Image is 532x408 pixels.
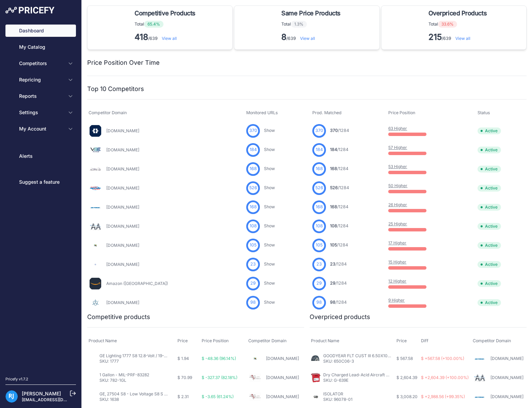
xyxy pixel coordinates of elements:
[316,242,323,248] span: 105
[388,183,407,188] a: 50 Higher
[250,166,257,172] span: 168
[396,338,407,343] span: Price
[421,375,469,380] span: $ +2,604.39 (+100.00%)
[316,223,323,229] span: 108
[330,281,347,286] a: 29/1284
[135,32,198,43] p: /639
[250,261,256,268] span: 23
[177,394,189,399] span: $ 2.31
[99,397,168,402] p: SKU: 1638
[396,394,418,399] span: $ 3,008.20
[478,166,501,172] span: Active
[490,356,523,361] a: [DOMAIN_NAME]
[99,391,210,396] a: GE, 27504 S8 - Low Voltage S8 S Shape Miniature Lamps
[5,57,76,70] button: Competitors
[330,128,349,133] a: 370/1284
[19,93,64,100] span: Reports
[281,32,343,43] p: /639
[315,185,323,191] span: 526
[316,147,323,153] span: 184
[144,21,163,28] span: 65.4%
[330,242,337,247] span: 105
[388,145,407,150] a: 57 Higher
[249,127,257,134] span: 370
[264,185,275,190] a: Show
[87,84,144,94] h2: Top 10 Competitors
[388,126,407,131] a: 63 Higher
[323,378,391,383] p: SKU: G-639E
[264,300,275,305] a: Show
[478,280,501,287] span: Active
[388,259,406,265] a: 15 Higher
[330,300,335,305] span: 98
[202,375,237,380] span: $ -327.37 (82.18%)
[264,166,275,171] a: Show
[330,281,335,286] span: 29
[264,261,275,267] a: Show
[330,242,348,247] a: 105/1284
[106,262,139,267] a: [DOMAIN_NAME]
[330,185,349,190] a: 526/1284
[323,353,422,358] a: GOODYEAR FLT CUST III 6.50X10 10PLY 650C06-3
[177,356,189,361] span: $ 1.94
[135,9,195,18] span: Competitive Products
[106,224,139,229] a: [DOMAIN_NAME]
[478,299,501,306] span: Active
[266,375,299,380] a: [DOMAIN_NAME]
[316,280,322,287] span: 29
[19,109,64,116] span: Settings
[310,312,370,322] h2: Overpriced products
[281,21,343,28] p: Total
[388,221,407,226] a: 25 Higher
[99,353,225,358] a: GE Lighting 1777 S8 12.8-Volt / 19-Watt BA15s Lamp, Incandescent
[106,243,139,248] a: [DOMAIN_NAME]
[490,394,523,399] a: [DOMAIN_NAME]
[250,242,256,248] span: 105
[264,128,275,133] a: Show
[330,261,347,267] a: 23/1284
[106,185,139,191] a: [DOMAIN_NAME]
[281,32,286,42] strong: 8
[250,223,257,229] span: 108
[249,185,257,191] span: 526
[19,60,64,67] span: Competitors
[135,32,148,42] strong: 418
[19,76,64,83] span: Repricing
[311,338,339,343] span: Product Name
[106,147,139,152] a: [DOMAIN_NAME]
[388,240,406,245] a: 17 Higher
[281,9,340,18] span: Same Price Products
[388,278,406,284] a: 12 Higher
[428,21,489,28] p: Total
[87,312,150,322] h2: Competitive products
[323,397,353,402] p: SKU: 96078-01
[264,204,275,209] a: Show
[330,300,347,305] a: 98/1284
[106,166,139,171] a: [DOMAIN_NAME]
[250,299,256,306] span: 98
[266,356,299,361] a: [DOMAIN_NAME]
[5,106,76,119] button: Settings
[202,394,234,399] span: $ -3.65 (61.24%)
[428,9,487,18] span: Overpriced Products
[316,299,322,306] span: 98
[19,125,64,132] span: My Account
[388,110,415,115] span: Price Position
[478,261,501,268] span: Active
[421,356,464,361] span: $ +567.58 (+100.00%)
[388,202,407,207] a: 26 Higher
[22,391,61,396] a: [PERSON_NAME]
[5,41,76,53] a: My Catalog
[478,204,501,211] span: Active
[330,166,348,171] a: 168/1284
[478,242,501,249] span: Active
[246,110,278,115] span: Monitored URLs
[316,261,322,268] span: 23
[202,356,236,361] span: $ -48.36 (96.14%)
[473,338,511,343] span: Competitor Domain
[330,147,348,152] a: 184/1284
[202,338,229,343] span: Price Position
[330,147,337,152] span: 184
[5,7,54,14] img: Pricefy Logo
[312,110,342,115] span: Prod. Matched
